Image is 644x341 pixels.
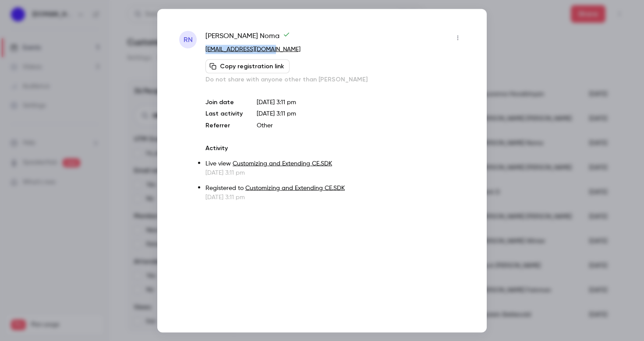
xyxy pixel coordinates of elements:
button: Copy registration link [205,59,290,73]
p: Referrer [205,121,243,130]
p: Live view [205,159,465,168]
p: Registered to [205,183,465,193]
span: RN [184,34,193,45]
a: Customizing and Extending CE.SDK [245,185,345,191]
a: [EMAIL_ADDRESS][DOMAIN_NAME] [205,46,301,52]
p: [DATE] 3:11 pm [205,168,465,177]
p: [DATE] 3:11 pm [257,98,465,106]
a: Customizing and Extending CE.SDK [233,160,332,166]
p: [DATE] 3:11 pm [205,193,465,201]
p: Do not share with anyone other than [PERSON_NAME] [205,75,465,84]
p: Other [257,121,465,130]
p: Join date [205,98,243,106]
p: Last activity [205,109,243,118]
span: [PERSON_NAME] Noma [205,31,290,45]
p: Activity [205,144,465,152]
span: [DATE] 3:11 pm [257,110,296,116]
